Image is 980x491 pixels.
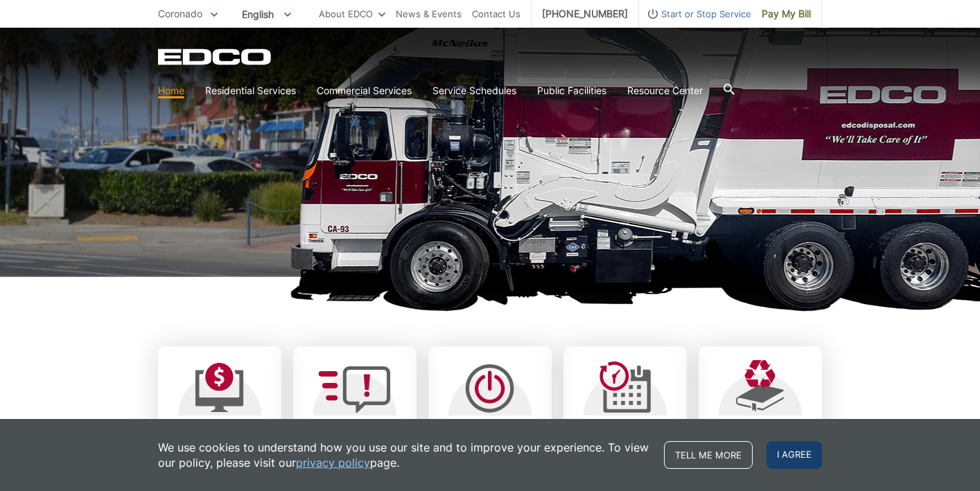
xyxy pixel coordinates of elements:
a: Public Facilities [537,83,606,98]
a: News & Events [396,6,462,21]
a: Tell me more [664,441,753,469]
a: EDCD logo. Return to the homepage. [158,48,273,65]
a: Home [158,83,184,98]
span: I agree [767,441,822,469]
a: Commercial Services [317,83,412,98]
span: English [231,3,301,26]
a: Resource Center [627,83,703,98]
span: Pay My Bill [762,6,811,21]
a: About EDCO [319,6,385,21]
a: Service Schedules [432,83,516,98]
a: privacy policy [296,455,370,470]
a: Contact Us [472,6,520,21]
span: Coronado [158,8,202,19]
p: We use cookies to understand how you use our site and to improve your experience. To view our pol... [158,440,650,470]
a: Residential Services [205,83,296,98]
